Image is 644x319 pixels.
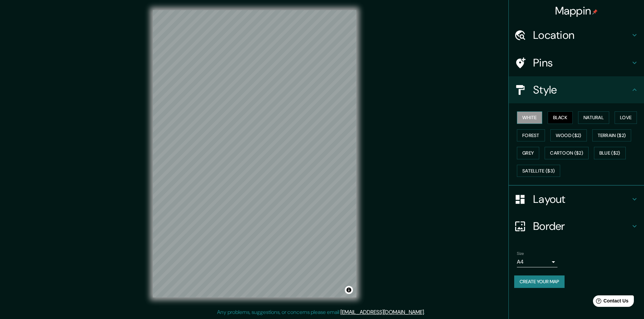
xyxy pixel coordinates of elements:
[517,111,542,124] button: White
[592,129,631,142] button: Terrain ($2)
[509,22,644,49] div: Location
[548,111,573,124] button: Black
[345,286,353,294] button: Toggle attribution
[153,10,356,297] canvas: Map
[517,129,545,142] button: Forest
[425,308,426,316] div: .
[514,275,565,288] button: Create your map
[545,147,589,159] button: Cartoon ($2)
[517,257,557,267] div: A4
[517,165,560,177] button: Satellite ($3)
[584,293,637,312] iframe: Help widget launcher
[533,192,630,206] h4: Layout
[533,56,630,70] h4: Pins
[578,111,609,124] button: Natural
[615,111,637,124] button: Love
[509,186,644,213] div: Layout
[340,309,424,316] a: [EMAIL_ADDRESS][DOMAIN_NAME]
[592,9,598,15] img: pin-icon.png
[509,49,644,76] div: Pins
[533,83,630,97] h4: Style
[426,308,427,316] div: .
[533,219,630,233] h4: Border
[594,147,626,159] button: Blue ($2)
[550,129,587,142] button: Wood ($2)
[517,147,539,159] button: Grey
[517,251,524,257] label: Size
[509,76,644,103] div: Style
[509,213,644,240] div: Border
[217,308,425,316] p: Any problems, suggestions, or concerns please email .
[533,28,630,42] h4: Location
[555,4,598,18] h4: Mappin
